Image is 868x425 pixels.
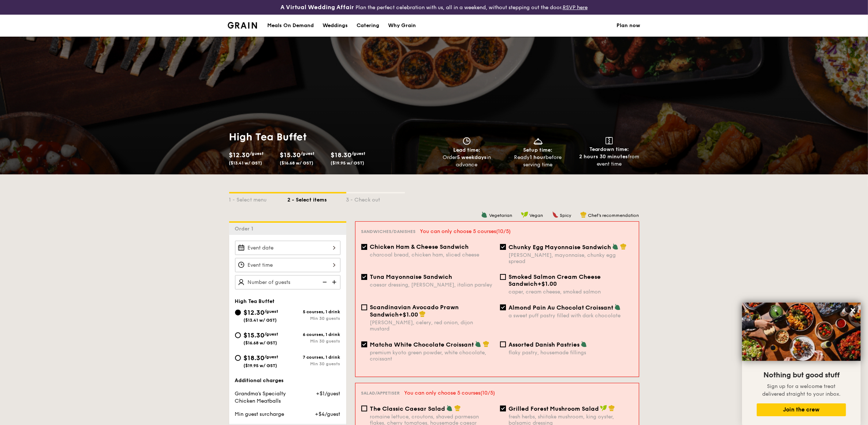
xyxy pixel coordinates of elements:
[280,151,301,159] span: $15.30
[509,304,614,311] span: Almond Pain Au Chocolat Croissant
[509,350,633,356] div: flaky pastry, housemade fillings
[763,371,839,380] span: Nothing but good stuff
[370,273,452,280] span: Tuna Mayonnaise Sandwich
[500,274,506,280] input: Smoked Salmon Cream Cheese Sandwich+$1.00caper, cream cheese, smoked salmon
[500,304,506,310] input: Almond Pain Au Chocolat Croissanta sweet puff pastry filled with dark chocolate
[509,289,633,295] div: caper, cream cheese, smoked salmon
[235,226,257,232] span: Order 1
[235,258,340,272] input: Event time
[244,331,265,339] span: $15.30
[229,151,250,159] span: $12.30
[265,332,279,337] span: /guest
[370,341,474,348] span: Matcha White Chocolate Croissant
[288,316,340,321] div: Min 30 guests
[505,154,571,169] div: Ready before serving time
[434,154,500,169] div: Order in advance
[357,15,379,37] div: Catering
[263,15,318,37] a: Meals On Demand
[250,151,264,156] span: /guest
[600,405,607,411] img: icon-vegan.f8ff3823.svg
[229,160,262,166] span: ($13.41 w/ GST)
[563,4,588,11] a: RSVP here
[509,273,601,287] span: Smoked Salmon Cream Cheese Sandwich
[235,310,241,315] input: $12.30/guest($13.41 w/ GST)5 courses, 1 drinkMin 30 guests
[229,193,288,204] div: 1 - Select menu
[533,137,544,145] img: icon-dish.430c3a2e.svg
[530,154,546,160] strong: 1 hour
[370,350,494,362] div: premium kyoto green powder, white chocolate, croissant
[288,193,346,204] div: 2 - Select items
[524,147,553,153] span: Setup time:
[388,15,416,37] div: Why Grain
[351,151,365,156] span: /guest
[399,311,418,318] span: +$1.00
[521,211,528,218] img: icon-vegan.f8ff3823.svg
[461,137,472,145] img: icon-clock.2db775ea.svg
[352,15,384,37] a: Catering
[530,213,543,218] span: Vegan
[323,15,348,37] div: Weddings
[288,339,340,344] div: Min 30 guests
[244,340,277,345] span: ($16.68 w/ GST)
[608,405,615,411] img: icon-chef-hat.a58ddaea.svg
[318,275,329,289] img: icon-reduce.1d2dbef1.svg
[318,15,352,37] a: Weddings
[361,244,367,250] input: Chicken Ham & Cheese Sandwichcharcoal bread, chicken ham, sliced cheese
[453,147,480,153] span: Lead time:
[500,341,506,347] input: Assorted Danish Pastriesflaky pastry, housemade fillings
[500,406,506,411] input: Grilled Forest Mushroom Saladfresh herbs, shiitake mushroom, king oyster, balsamic dressing
[235,332,241,338] input: $15.30/guest($16.68 w/ GST)6 courses, 1 drinkMin 30 guests
[235,275,340,289] input: Number of guests
[361,391,400,396] span: Salad/Appetiser
[757,403,846,416] button: Join the crew
[446,405,453,411] img: icon-vegetarian.fe4039eb.svg
[588,213,639,218] span: Chef's recommendation
[235,241,340,255] input: Event date
[481,390,495,396] span: (10/5)
[329,275,340,289] img: icon-add.58712e84.svg
[370,282,494,288] div: caesar dressing, [PERSON_NAME], italian parsley
[496,228,511,234] span: (10/5)
[509,244,611,251] span: Chunky Egg Mayonnaise Sandwich
[552,211,559,218] img: icon-spicy.37a8142b.svg
[288,309,340,314] div: 5 courses, 1 drink
[606,137,613,144] img: icon-teardown.65201eee.svg
[244,318,277,323] span: ($13.41 w/ GST)
[419,311,426,317] img: icon-chef-hat.a58ddaea.svg
[509,405,599,412] span: Grilled Forest Mushroom Salad
[244,363,277,368] span: ($19.95 w/ GST)
[620,243,627,250] img: icon-chef-hat.a58ddaea.svg
[847,304,859,316] button: Close
[509,313,633,319] div: a sweet puff pastry filled with dark chocolate
[267,15,314,37] div: Meals On Demand
[370,319,494,332] div: [PERSON_NAME], celery, red onion, dijon mustard
[581,341,587,347] img: icon-vegetarian.fe4039eb.svg
[229,130,431,144] h1: High Tea Buffet
[384,15,420,37] a: Why Grain
[560,213,571,218] span: Spicy
[235,377,340,384] div: Additional charges
[244,308,265,317] span: $12.30
[579,154,628,160] strong: 2 hours 30 minutes
[577,153,642,168] div: from event time
[235,355,241,361] input: $18.30/guest($19.95 w/ GST)7 courses, 1 drinkMin 30 guests
[361,274,367,280] input: Tuna Mayonnaise Sandwichcaesar dressing, [PERSON_NAME], italian parsley
[316,391,340,397] span: +$1/guest
[509,341,580,348] span: Assorted Danish Pastries
[228,22,257,29] img: Grain
[288,361,340,366] div: Min 30 guests
[538,280,557,287] span: +$1.00
[301,151,314,156] span: /guest
[617,15,641,37] a: Plan now
[235,411,284,417] span: Min guest surcharge
[244,354,265,362] span: $18.30
[742,303,861,361] img: DSC07876-Edit02-Large.jpeg
[370,252,494,258] div: charcoal bread, chicken ham, sliced cheese
[405,390,495,396] span: You can only choose 5 courses
[288,355,340,360] div: 7 courses, 1 drink
[361,406,367,411] input: The Classic Caesar Saladromaine lettuce, croutons, shaved parmesan flakes, cherry tomatoes, house...
[489,213,512,218] span: Vegetarian
[370,405,446,412] span: The Classic Caesar Salad
[228,22,257,29] a: Logotype
[370,243,469,250] span: Chicken Ham & Cheese Sandwich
